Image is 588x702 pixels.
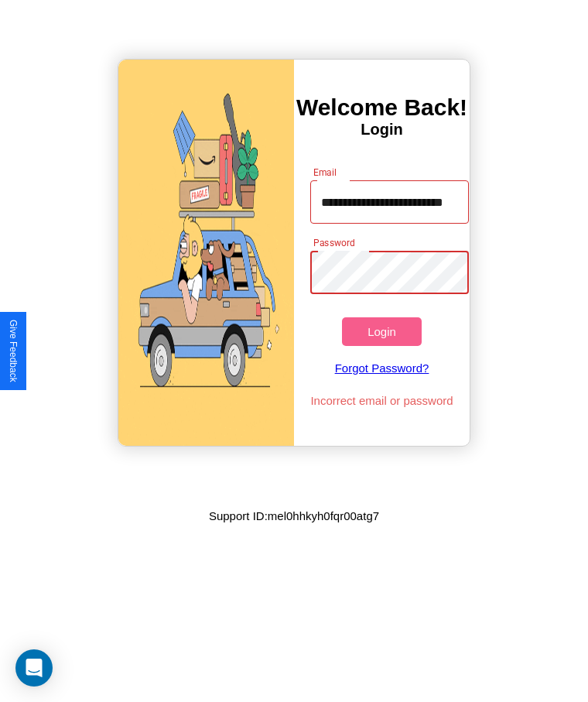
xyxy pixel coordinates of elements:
[15,649,53,687] div: Open Intercom Messenger
[209,505,379,526] p: Support ID: mel0hhkyh0fqr00atg7
[294,121,470,139] h4: Login
[294,94,470,121] h3: Welcome Back!
[342,317,421,346] button: Login
[8,320,19,382] div: Give Feedback
[118,60,294,446] img: gif
[303,390,460,411] p: Incorrect email or password
[313,166,337,179] label: Email
[303,346,460,390] a: Forgot Password?
[313,236,354,249] label: Password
